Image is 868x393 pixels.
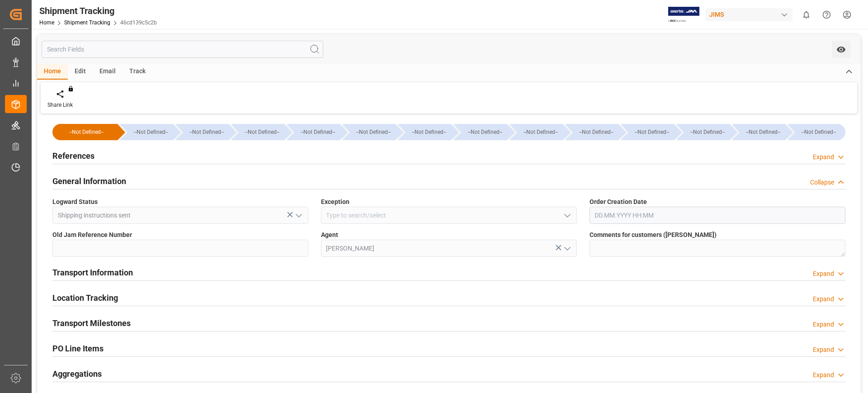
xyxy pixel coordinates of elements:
div: --Not Defined-- [184,124,229,140]
div: --Not Defined-- [129,124,173,140]
div: Expand [813,320,834,329]
button: JIMS [706,6,796,23]
button: Help Center [816,5,837,25]
div: --Not Defined-- [61,124,111,140]
div: --Not Defined-- [351,124,396,140]
div: --Not Defined-- [741,124,785,140]
div: --Not Defined-- [398,124,451,140]
h2: Location Tracking [52,292,118,304]
a: Shipment Tracking [64,19,110,26]
div: Home [37,64,68,80]
input: Type to search/select [321,207,577,224]
div: --Not Defined-- [797,124,841,140]
div: Expand [813,152,834,162]
button: open menu [560,241,573,256]
div: --Not Defined-- [788,124,845,140]
button: open menu [291,208,305,223]
span: Comments for customers ([PERSON_NAME]) [590,230,717,240]
div: --Not Defined-- [621,124,674,140]
span: Logward Status [52,197,98,207]
div: --Not Defined-- [462,124,507,140]
div: --Not Defined-- [453,124,507,140]
input: Search Fields [42,41,323,58]
div: --Not Defined-- [574,124,618,140]
span: Old Jam Reference Number [52,230,132,240]
div: --Not Defined-- [342,124,396,140]
button: open menu [832,41,850,58]
input: DD.MM.YYYY HH:MM [590,207,845,224]
button: open menu [560,208,573,223]
input: Type to search/select [52,207,308,224]
h2: Aggregations [52,368,102,380]
h2: PO Line Items [52,342,104,355]
div: --Not Defined-- [52,124,118,140]
div: Edit [68,64,93,80]
div: Email [93,64,123,80]
div: Expand [813,294,834,304]
span: Exception [321,197,349,207]
div: --Not Defined-- [231,124,284,140]
button: show 0 new notifications [796,5,816,25]
div: Shipment Tracking [39,4,157,18]
div: --Not Defined-- [509,124,563,140]
a: Home [39,19,54,26]
span: Order Creation Date [590,197,647,207]
div: --Not Defined-- [120,124,173,140]
div: --Not Defined-- [407,124,451,140]
div: Collapse [810,178,834,187]
div: Expand [813,370,834,380]
span: Agent [321,230,338,240]
div: --Not Defined-- [630,124,674,140]
div: --Not Defined-- [565,124,618,140]
div: --Not Defined-- [296,124,340,140]
div: --Not Defined-- [676,124,730,140]
div: --Not Defined-- [240,124,284,140]
div: --Not Defined-- [175,124,229,140]
div: --Not Defined-- [685,124,730,140]
div: --Not Defined-- [519,124,563,140]
h2: Transport Information [52,266,133,279]
div: JIMS [706,8,793,21]
h2: General Information [52,175,126,187]
h2: Transport Milestones [52,317,131,329]
h2: References [52,150,94,162]
div: --Not Defined-- [732,124,785,140]
div: Track [123,64,152,80]
div: Expand [813,345,834,355]
div: Expand [813,269,834,279]
div: --Not Defined-- [287,124,340,140]
img: Exertis%20JAM%20-%20Email%20Logo.jpg_1722504956.jpg [668,7,699,23]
